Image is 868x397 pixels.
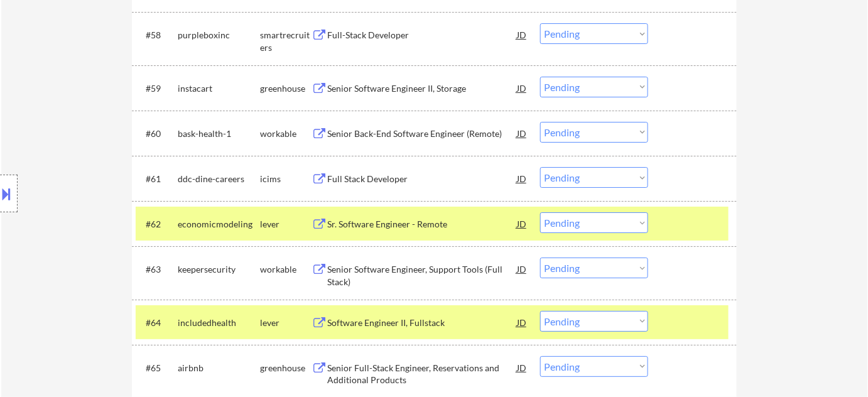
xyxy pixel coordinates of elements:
[146,29,168,41] div: #58
[327,263,517,288] div: Senior Software Engineer, Support Tools (Full Stack)
[327,317,517,329] div: Software Engineer II, Fullstack
[146,362,168,374] div: #65
[260,29,312,53] div: smartrecruiters
[516,23,528,46] div: JD
[178,362,260,374] div: airbnb
[327,362,517,386] div: Senior Full-Stack Engineer, Reservations and Additional Products
[327,218,517,231] div: Sr. Software Engineer - Remote
[516,122,528,144] div: JD
[516,167,528,190] div: JD
[327,29,517,41] div: Full-Stack Developer
[260,218,312,231] div: lever
[260,173,312,185] div: icims
[327,82,517,95] div: Senior Software Engineer II, Storage
[516,77,528,99] div: JD
[516,212,528,235] div: JD
[146,317,168,329] div: #64
[327,173,517,185] div: Full Stack Developer
[516,356,528,379] div: JD
[516,258,528,280] div: JD
[260,263,312,276] div: workable
[516,311,528,334] div: JD
[260,362,312,374] div: greenhouse
[260,128,312,140] div: workable
[178,29,260,41] div: purpleboxinc
[178,317,260,329] div: includedhealth
[260,82,312,95] div: greenhouse
[327,128,517,140] div: Senior Back-End Software Engineer (Remote)
[260,317,312,329] div: lever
